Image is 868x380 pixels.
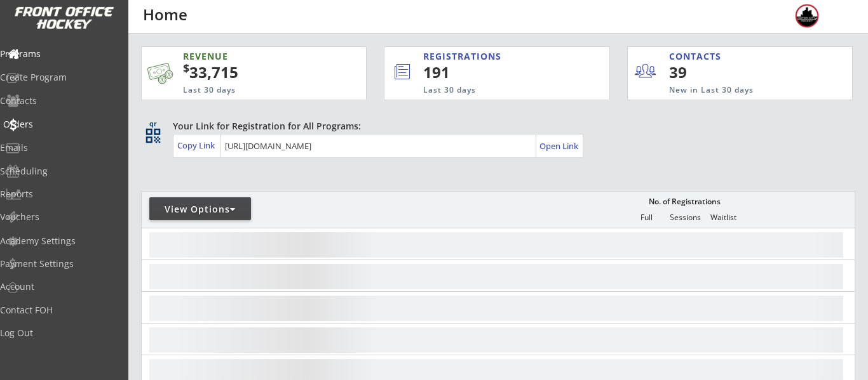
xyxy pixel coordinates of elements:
a: Open Link [539,137,580,155]
div: New in Last 30 days [669,85,793,96]
div: No. of Registrations [645,197,724,206]
div: View Options [149,203,251,216]
div: Your Link for Registration for All Programs: [173,120,816,133]
div: Last 30 days [423,85,557,96]
div: 39 [669,62,747,83]
div: CONTACTS [669,50,727,63]
div: Sessions [666,213,704,222]
div: REVENUE [183,50,309,63]
div: Last 30 days [183,85,309,96]
div: Copy Link [177,140,217,151]
div: REGISTRATIONS [423,50,553,63]
div: Full [627,213,665,222]
button: qr_code [144,126,163,145]
sup: $ [183,60,189,75]
div: Orders [3,120,118,129]
div: Waitlist [704,213,742,222]
div: Open Link [539,141,580,152]
div: qr [145,120,160,128]
div: 33,715 [183,62,326,83]
div: 191 [423,62,566,83]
